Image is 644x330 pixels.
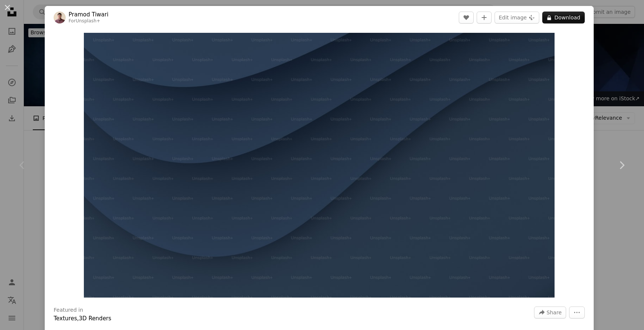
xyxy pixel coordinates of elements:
[79,315,111,322] a: 3D Renders
[459,12,474,23] button: Like
[76,18,100,23] a: Unsplash+
[54,12,66,23] img: Go to Pramod Tiwari's profile
[54,307,83,314] h3: Featured in
[547,307,562,318] span: Share
[69,18,108,24] div: For
[77,315,79,322] span: ,
[477,12,492,23] button: Add to Collection
[84,33,554,298] img: background pattern
[495,12,539,23] button: Edit image
[542,12,585,23] button: Download
[569,307,585,318] button: More Actions
[599,129,644,201] a: Next
[69,11,108,18] a: Pramod Tiwari
[54,315,77,322] a: Textures
[534,307,566,318] button: Share this image
[84,33,554,298] button: Zoom in on this image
